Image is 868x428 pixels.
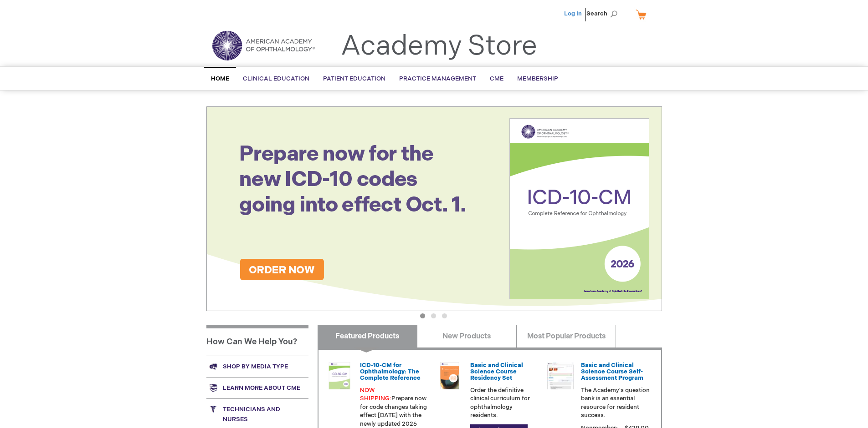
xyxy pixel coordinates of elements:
[436,362,463,389] img: 02850963u_47.png
[517,75,558,82] span: Membership
[206,325,308,356] h1: How Can We Help You?
[326,362,353,389] img: 0120008u_42.png
[470,386,539,420] p: Order the definitive clinical curriculum for ophthalmology residents.
[341,30,537,63] a: Academy Store
[470,362,523,382] a: Basic and Clinical Science Course Residency Set
[417,325,517,347] a: New Products
[318,325,417,347] a: Featured Products
[547,362,574,389] img: bcscself_20.jpg
[420,313,425,318] button: 1 of 3
[206,356,308,377] a: Shop by media type
[243,75,309,82] span: Clinical Education
[581,386,650,420] p: The Academy's question bank is an essential resource for resident success.
[211,75,229,82] span: Home
[490,75,503,82] span: CME
[206,377,308,398] a: Learn more about CME
[564,10,582,17] a: Log In
[360,362,421,382] a: ICD-10-CM for Ophthalmology: The Complete Reference
[431,313,436,318] button: 2 of 3
[586,5,621,23] span: Search
[360,387,391,403] font: NOW SHIPPING:
[442,313,447,318] button: 3 of 3
[581,362,643,382] a: Basic and Clinical Science Course Self-Assessment Program
[399,75,476,82] span: Practice Management
[323,75,385,82] span: Patient Education
[516,325,616,347] a: Most Popular Products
